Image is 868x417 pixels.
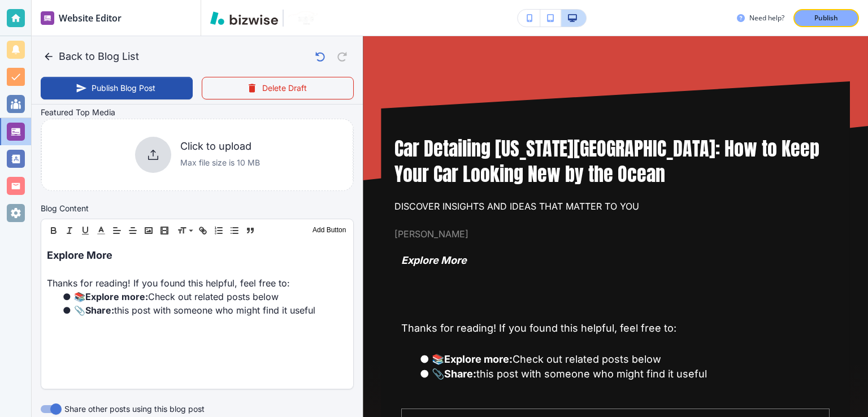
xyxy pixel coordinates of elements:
[180,157,260,169] p: Max file size is 10 MB
[64,403,205,415] span: Share other posts using this blog post
[394,136,836,186] h1: Car Detailing [US_STATE][GEOGRAPHIC_DATA]: How to Keep Your Car Looking New by the Ocean
[60,303,348,317] li: 📎 this post with someone who might find it useful
[444,353,513,365] strong: Explore more:
[394,227,836,241] span: [PERSON_NAME]
[749,13,784,23] h3: Need help?
[47,276,348,290] p: Thanks for reading! If you found this helpful, feel free to:
[60,290,348,303] li: 📚 Check out related posts below
[41,77,193,99] button: Publish Blog Post
[41,202,89,214] h2: Blog Content
[202,77,354,99] button: Delete Draft
[444,368,476,380] strong: Share:
[814,13,838,23] p: Publish
[85,291,148,302] strong: Explore more:
[210,11,278,25] img: Bizwise Logo
[180,140,260,153] h6: Click to upload
[416,352,830,367] li: 📚 Check out related posts below
[793,9,859,27] button: Publish
[41,107,354,190] div: Featured Top MediaClick to uploadMax file size is 10 MB
[85,305,114,316] strong: Share:
[288,11,319,25] img: Your Logo
[59,11,121,25] h2: Website Editor
[47,249,112,261] span: Explore More
[416,367,830,381] li: 📎 this post with someone who might find it useful
[310,224,349,237] button: Add Button
[401,318,830,338] p: Thanks for reading! If you found this helpful, feel free to:
[394,200,836,213] p: Discover insights and ideas that matter to you
[41,11,54,25] img: editor icon
[401,254,467,266] span: Explore More
[41,45,144,68] button: Back to Blog List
